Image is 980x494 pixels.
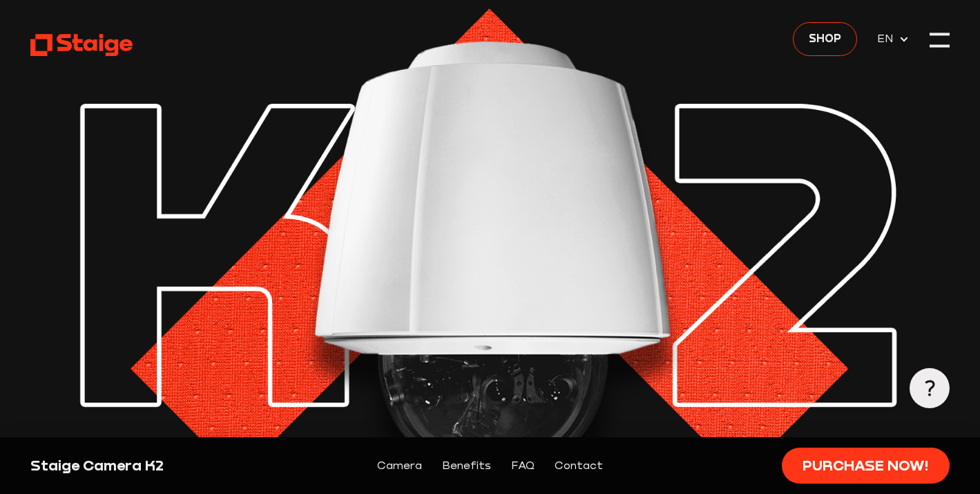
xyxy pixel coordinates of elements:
span: EN [877,30,899,47]
a: Shop [793,22,857,56]
a: Camera [377,457,422,474]
a: Purchase now! [782,448,950,484]
a: Contact [555,457,603,474]
a: FAQ [511,457,535,474]
span: Shop [809,30,841,47]
a: Benefits [442,457,491,474]
div: Staige Camera K2 [30,455,249,475]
